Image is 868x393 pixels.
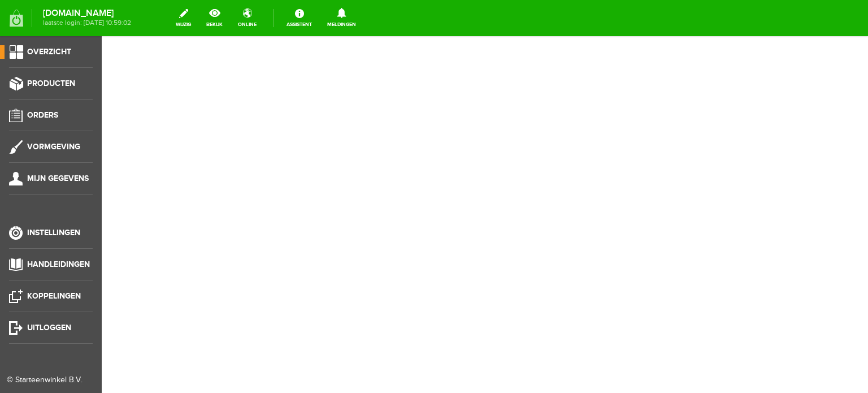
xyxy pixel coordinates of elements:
[27,142,80,152] span: Vormgeving
[27,174,89,183] span: Mijn gegevens
[231,6,263,31] a: online
[43,20,131,26] span: laatste login: [DATE] 10:59:02
[27,228,80,237] span: Instellingen
[27,79,75,88] span: Producten
[43,10,131,16] strong: [DOMAIN_NAME]
[199,6,229,31] a: bekijk
[27,291,81,301] span: Koppelingen
[27,110,58,120] span: Orders
[169,6,198,31] a: wijzig
[7,374,86,386] div: © Starteenwinkel B.V.
[27,260,90,269] span: Handleidingen
[320,6,363,31] a: Meldingen
[27,47,71,57] span: Overzicht
[280,6,319,31] a: Assistent
[27,323,71,332] span: Uitloggen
